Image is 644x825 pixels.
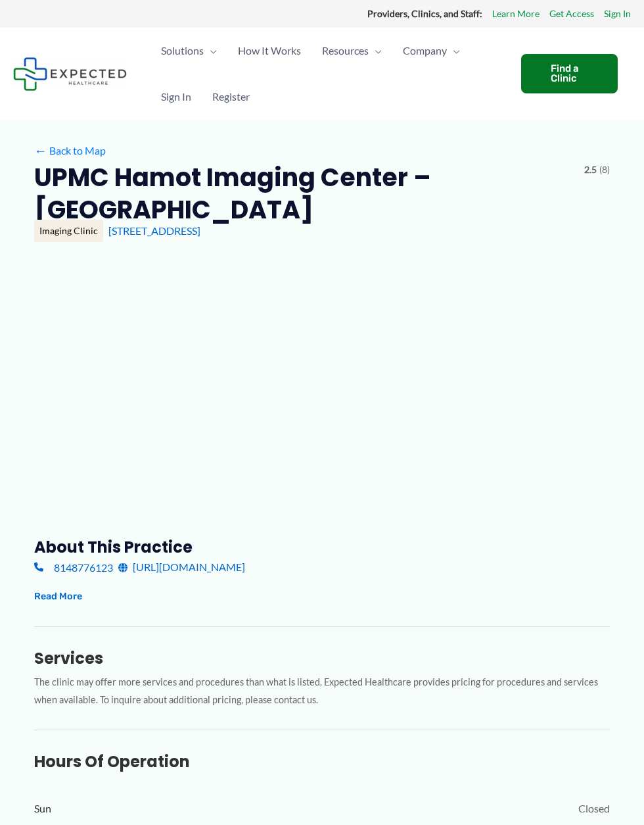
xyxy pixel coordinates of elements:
span: Sun [34,799,51,818]
span: (8) [599,161,610,178]
a: Learn More [492,5,540,22]
h3: About this practice [34,537,610,557]
span: Menu Toggle [369,28,382,74]
h3: Hours of Operation [34,751,610,772]
span: Menu Toggle [204,28,217,74]
nav: Primary Site Navigation [150,28,508,120]
span: Company [403,28,447,74]
span: Resources [322,28,369,74]
a: ResourcesMenu Toggle [311,28,392,74]
a: ←Back to Map [34,141,106,161]
p: The clinic may offer more services and procedures than what is listed. Expected Healthcare provid... [34,674,610,709]
a: SolutionsMenu Toggle [150,28,227,74]
span: Sign In [161,74,191,120]
span: Menu Toggle [447,28,460,74]
div: Imaging Clinic [34,220,103,242]
a: Register [202,74,260,120]
h2: UPMC Hamot Imaging Center – [GEOGRAPHIC_DATA] [34,161,574,226]
strong: Providers, Clinics, and Staff: [367,8,482,19]
span: Closed [578,799,610,818]
span: Solutions [161,28,204,74]
a: How It Works [227,28,311,74]
span: ← [34,144,47,157]
a: 8148776123 [34,557,113,577]
a: [STREET_ADDRESS] [108,224,200,237]
span: 2.5 [584,161,597,178]
h3: Services [34,648,610,668]
span: Register [212,74,250,120]
a: Find a Clinic [521,54,618,93]
img: Expected Healthcare Logo - side, dark font, small [13,57,127,91]
a: [URL][DOMAIN_NAME] [118,557,245,577]
a: Sign In [150,74,202,120]
button: Read More [34,589,82,605]
span: How It Works [238,28,301,74]
a: Sign In [604,5,631,22]
a: CompanyMenu Toggle [392,28,471,74]
a: Get Access [549,5,594,22]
